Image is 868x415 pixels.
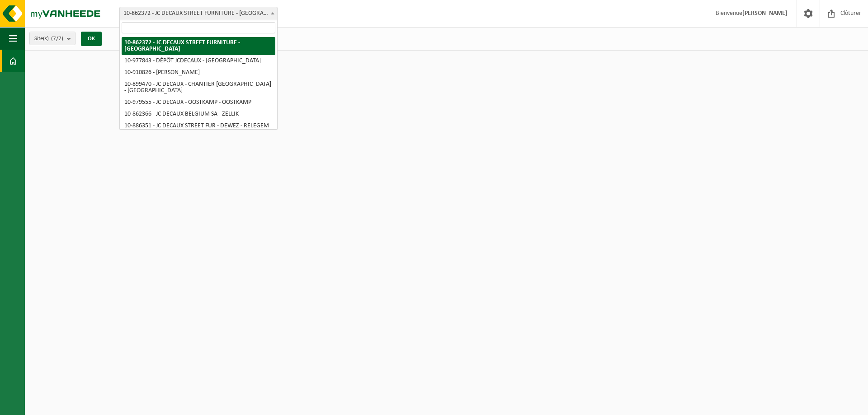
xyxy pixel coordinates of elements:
li: 10-910826 - [PERSON_NAME] [122,67,275,79]
span: 10-862372 - JC DECAUX STREET FURNITURE - BRUXELLES [119,7,278,20]
li: 10-979555 - JC DECAUX - OOSTKAMP - OOSTKAMP [122,97,275,108]
li: 10-977843 - DÉPÔT JCDECAUX - [GEOGRAPHIC_DATA] [122,55,275,67]
button: OK [81,32,102,46]
strong: [PERSON_NAME] [742,10,788,17]
count: (7/7) [51,36,63,42]
li: 10-886351 - JC DECAUX STREET FUR - DEWEZ - RELEGEM [122,120,275,132]
span: Site(s) [34,32,63,46]
span: 10-862372 - JC DECAUX STREET FURNITURE - BRUXELLES [120,7,277,20]
button: Site(s)(7/7) [29,32,75,45]
li: 10-899470 - JC DECAUX - CHANTIER [GEOGRAPHIC_DATA] - [GEOGRAPHIC_DATA] [122,79,275,97]
li: 10-862366 - JC DECAUX BELGIUM SA - ZELLIK [122,108,275,120]
li: 10-862372 - JC DECAUX STREET FURNITURE - [GEOGRAPHIC_DATA] [122,37,275,55]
